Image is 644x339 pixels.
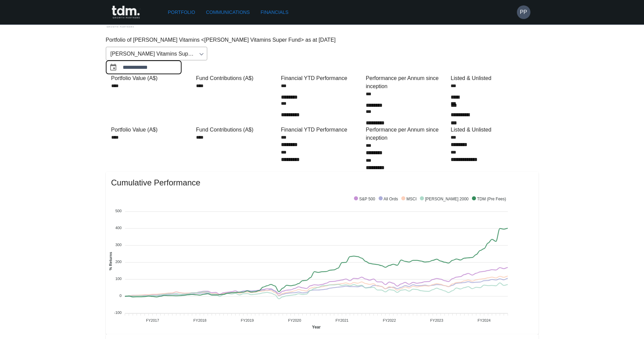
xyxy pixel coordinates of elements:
div: Performance per Annum since inception [366,126,448,142]
tspan: FY2024 [478,318,491,322]
h6: PP [520,8,527,16]
tspan: FY2018 [193,318,207,322]
span: TDM (Pre Fees) [472,197,506,201]
div: Fund Contributions (A$) [196,126,278,134]
div: [PERSON_NAME] Vitamins Super Fund [106,47,207,60]
tspan: FY2022 [383,318,396,322]
button: PP [517,5,530,19]
div: Financial YTD Performance [281,74,363,82]
tspan: 0 [119,294,121,298]
tspan: FY2021 [335,318,349,322]
span: [PERSON_NAME] 2000 [420,197,469,201]
text: Year [312,325,321,330]
a: Financials [258,6,291,19]
span: MSCI [401,197,416,201]
p: Portfolio of [PERSON_NAME] Vitamins <[PERSON_NAME] Vitamins Super Fund> as at [DATE] [106,36,539,44]
text: % Returns [109,252,113,270]
div: Portfolio Value (A$) [111,126,193,134]
tspan: FY2019 [241,318,254,322]
tspan: 300 [115,243,121,247]
span: S&P 500 [354,197,375,201]
a: Communications [203,6,253,19]
div: Listed & Unlisted [451,126,533,134]
div: Listed & Unlisted [451,74,533,82]
button: Choose date, selected date is Jan 31, 2025 [106,61,120,74]
a: Portfolio [165,6,198,19]
tspan: 400 [115,226,121,230]
tspan: 200 [115,260,121,264]
tspan: 500 [115,209,121,213]
div: Financial YTD Performance [281,126,363,134]
div: Portfolio Value (A$) [111,74,193,82]
tspan: 100 [115,277,121,281]
tspan: FY2023 [430,318,444,322]
tspan: FY2020 [288,318,301,322]
div: Performance per Annum since inception [366,74,448,91]
tspan: -100 [114,311,121,315]
span: Cumulative Performance [111,177,533,188]
div: Fund Contributions (A$) [196,74,278,82]
span: All Ords [379,197,398,201]
tspan: FY2017 [146,318,159,322]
